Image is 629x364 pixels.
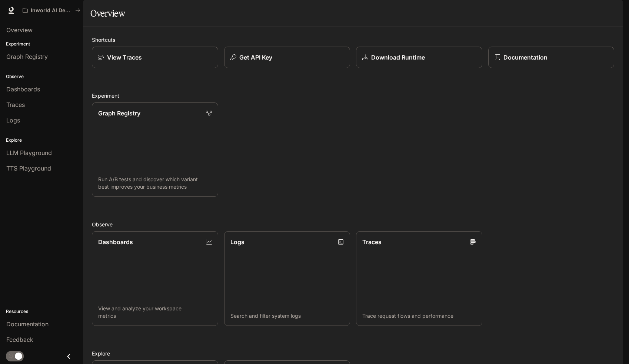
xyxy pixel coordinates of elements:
p: Search and filter system logs [230,312,344,320]
p: Graph Registry [98,109,140,118]
h2: Explore [92,350,614,357]
p: Logs [230,237,244,246]
p: Trace request flows and performance [362,312,476,320]
p: View and analyze your workspace metrics [98,305,212,320]
h1: Overview [90,6,125,21]
button: All workspaces [19,3,84,18]
a: Graph RegistryRun A/B tests and discover which variant best improves your business metrics [92,102,218,197]
h2: Shortcuts [92,36,614,44]
p: Run A/B tests and discover which variant best improves your business metrics [98,176,212,191]
a: LogsSearch and filter system logs [224,231,350,326]
p: View Traces [107,53,142,62]
a: DashboardsView and analyze your workspace metrics [92,231,218,326]
a: Documentation [488,47,615,68]
p: Documentation [503,53,548,62]
button: Get API Key [224,47,350,68]
p: Inworld AI Demos [31,7,72,14]
a: View Traces [92,47,218,68]
h2: Experiment [92,92,614,100]
p: Dashboards [98,237,133,246]
a: TracesTrace request flows and performance [356,231,482,326]
p: Traces [362,237,382,246]
p: Download Runtime [371,53,425,62]
p: Get API Key [239,53,272,62]
h2: Observe [92,220,614,228]
a: Download Runtime [356,47,482,68]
